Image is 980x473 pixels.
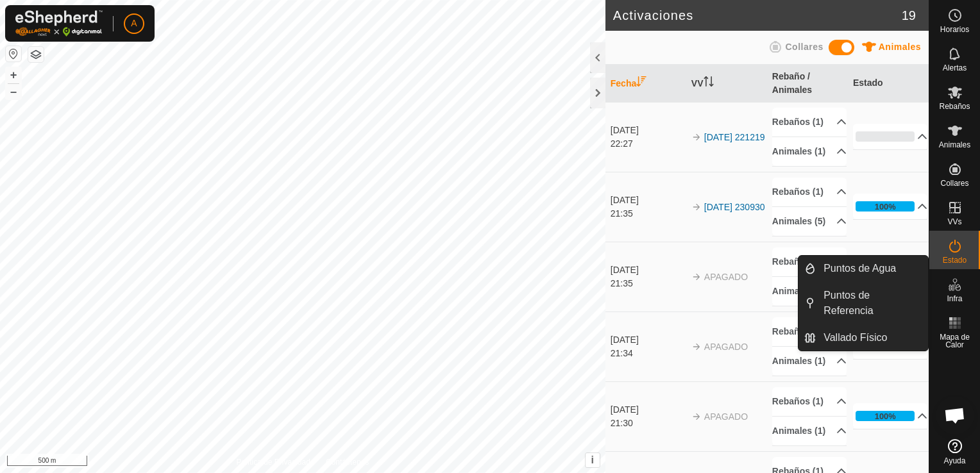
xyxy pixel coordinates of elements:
span: APAGADO [704,272,748,282]
span: Vallado Físico [824,330,887,345]
img: arrow [691,202,702,212]
div: Chat abierto [936,396,974,435]
div: 100% [856,201,915,212]
div: 100% [875,410,896,422]
a: Puntos de Referencia [816,283,928,324]
span: i [591,454,594,465]
a: Política de Privacidad [236,456,310,468]
span: Ayuda [944,457,966,465]
p-accordion-header: Animales (1) [772,347,847,376]
p-accordion-header: 100% [853,194,928,219]
li: Puntos de Agua [798,256,928,281]
span: Infra [947,295,962,303]
span: Puntos de Agua [824,261,896,276]
span: Horarios [940,26,969,33]
p-accordion-header: Rebaños (1) [772,387,847,416]
span: Animales [939,141,970,149]
p-accordion-header: Rebaños (1) [772,317,847,346]
p-accordion-header: Animales (1) [772,417,847,445]
p-accordion-header: Rebaños (1) [772,178,847,206]
span: Rebaños [939,103,970,110]
span: Collares [940,179,968,187]
span: Mapa de Calor [933,333,977,349]
button: – [6,84,21,99]
div: 100% [875,201,896,213]
img: Logo Gallagher [15,10,103,37]
th: Estado [848,65,929,103]
li: Puntos de Referencia [798,283,928,324]
th: VV [686,65,767,103]
a: Contáctenos [326,456,369,468]
span: VVs [947,218,961,226]
p-sorticon: Activar para ordenar [636,78,646,88]
a: Ayuda [929,434,980,470]
span: Puntos de Referencia [824,288,920,319]
div: [DATE] [611,124,685,137]
div: [DATE] [611,263,685,277]
div: [DATE] [611,333,685,347]
a: [DATE] 221219 [704,132,765,142]
p-accordion-header: Rebaños (1) [772,247,847,276]
div: 21:30 [611,417,685,430]
p-accordion-header: Rebaños (1) [772,108,847,137]
div: 21:35 [611,207,685,220]
a: Vallado Físico [816,325,928,351]
button: Capas del Mapa [28,47,44,62]
h2: Activaciones [613,8,902,23]
a: [DATE] 230930 [704,202,765,212]
p-accordion-header: 100% [853,403,928,429]
a: Puntos de Agua [816,256,928,281]
p-accordion-header: 0% [853,124,928,149]
button: i [586,453,600,467]
div: 21:35 [611,277,685,290]
img: arrow [691,342,702,352]
button: Restablecer Mapa [6,46,21,62]
span: A [131,17,137,30]
div: [DATE] [611,194,685,207]
span: APAGADO [704,411,748,422]
p-accordion-header: Animales (5) [772,207,847,236]
li: Vallado Físico [798,325,928,351]
div: 21:34 [611,347,685,360]
div: [DATE] [611,403,685,417]
p-sorticon: Activar para ordenar [704,78,714,88]
th: Rebaño / Animales [767,65,848,103]
img: arrow [691,272,702,282]
th: Fecha [605,65,686,103]
img: arrow [691,132,702,142]
img: arrow [691,411,702,422]
p-accordion-header: Animales (1) [772,277,847,306]
div: 22:27 [611,137,685,151]
div: 100% [856,411,915,421]
span: Alertas [943,64,967,72]
span: APAGADO [704,342,748,352]
button: + [6,67,21,83]
span: Animales [879,42,921,52]
p-accordion-header: Animales (1) [772,137,847,166]
span: Collares [785,42,823,52]
div: 0% [856,131,915,142]
span: Estado [943,256,967,264]
span: 19 [902,6,916,25]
